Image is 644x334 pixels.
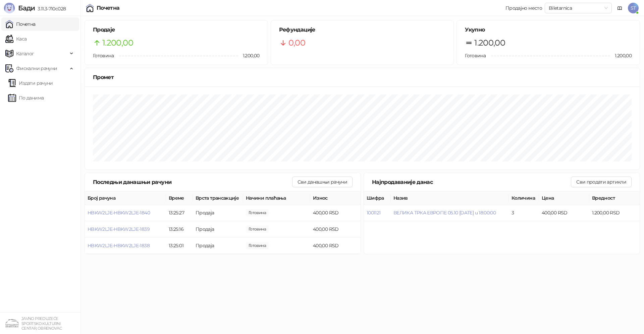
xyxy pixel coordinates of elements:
[288,37,305,49] span: 0,00
[166,192,193,205] th: Време
[102,37,133,49] span: 1.200,00
[5,317,19,330] img: 64x64-companyLogo-4a28e1f8-f217-46d7-badd-69a834a81aaf.png
[509,192,539,205] th: Количина
[16,62,57,75] span: Фискални рачуни
[246,209,269,216] span: 400,00
[93,73,632,81] div: Промет
[193,192,243,205] th: Врста трансакције
[367,210,381,216] button: 1001121
[465,53,486,59] span: Готовина
[571,177,632,187] button: Сви продати артикли
[310,205,361,221] td: 400,00 RSD
[8,76,53,90] a: Издати рачуни
[16,47,34,60] span: Каталог
[292,177,353,187] button: Сви данашњи рачуни
[628,3,639,13] span: ST
[93,53,114,59] span: Готовина
[509,205,539,221] td: 3
[5,17,36,31] a: Почетна
[166,205,193,221] td: 13:25:27
[88,226,150,232] button: HBKW2LJE-HBKW2LJE-1839
[85,192,166,205] th: Број рачуна
[474,37,505,49] span: 1.200,00
[589,205,640,221] td: 1.200,00 RSD
[549,3,608,13] span: Biletarnica
[243,192,310,205] th: Начини плаћања
[35,6,66,12] span: 3.11.3-710c028
[246,225,269,233] span: 400,00
[505,6,542,10] div: Продајно место
[465,26,632,34] h5: Укупно
[18,4,35,12] span: Бади
[193,238,243,254] td: Продаја
[539,192,589,205] th: Цена
[246,242,269,249] span: 400,00
[93,26,260,34] h5: Продаје
[391,192,509,205] th: Назив
[614,3,625,13] a: Документација
[610,52,632,59] span: 1.200,00
[21,316,62,331] small: JAVNO PREDUZEĆE SPORTSKO KULTURNI CENTAR, OBRENOVAC
[88,243,150,249] button: HBKW2LJE-HBKW2LJE-1838
[93,178,292,186] div: Последњи данашњи рачуни
[97,5,120,11] div: Почетна
[193,221,243,238] td: Продаја
[238,52,260,59] span: 1.200,00
[393,210,496,216] button: ВЕЛИКА ТРКА ЕВРОПЕ 05.10 [DATE] u 18:00:00
[193,205,243,221] td: Продаја
[372,178,571,186] div: Најпродаваније данас
[589,192,640,205] th: Вредност
[5,32,26,46] a: Каса
[539,205,589,221] td: 400,00 RSD
[88,210,150,216] button: HBKW2LJE-HBKW2LJE-1840
[310,221,361,238] td: 400,00 RSD
[4,3,15,13] img: Logo
[364,192,391,205] th: Шифра
[310,192,361,205] th: Износ
[166,238,193,254] td: 13:25:01
[310,238,361,254] td: 400,00 RSD
[8,91,44,105] a: По данима
[279,26,446,34] h5: Рефундације
[166,221,193,238] td: 13:25:16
